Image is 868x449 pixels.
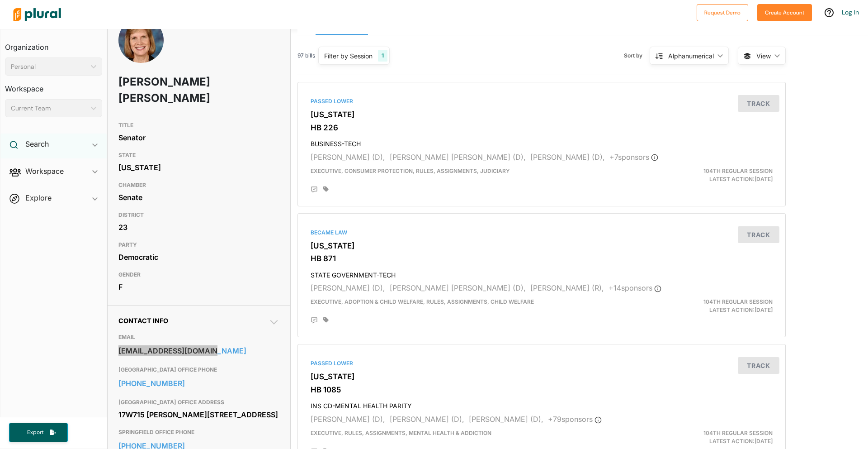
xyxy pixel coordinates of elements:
h4: BUSINESS-TECH [311,136,773,148]
h4: INS CD-MENTAL HEALTH PARITY [311,398,773,410]
div: Passed Lower [311,97,773,105]
span: [PERSON_NAME] (D), [469,415,543,424]
div: Senate [118,191,279,204]
img: Headshot of Suzy Glowiak Hilton [118,18,164,86]
span: 97 bills [297,52,315,60]
span: 104th Regular Session [703,430,773,436]
div: Current Team [11,104,87,113]
h3: TITLE [118,120,279,131]
a: Request Demo [697,7,748,17]
div: 1 [378,50,387,62]
button: Track [738,95,779,112]
span: [PERSON_NAME] [PERSON_NAME] (D), [390,153,526,162]
h3: CHAMBER [118,180,279,191]
div: Latest Action: [DATE] [621,429,779,445]
div: Alphanumerical [668,51,714,61]
h3: [US_STATE] [311,241,773,250]
div: Senator [118,131,279,144]
span: + 79 sponsor s [548,415,602,424]
h3: EMAIL [118,332,279,343]
h1: [PERSON_NAME] [PERSON_NAME] [118,68,215,112]
span: + 14 sponsor s [609,283,661,292]
h3: HB 226 [311,123,773,132]
div: F [118,280,279,294]
h2: Search [25,139,49,149]
h3: [US_STATE] [311,372,773,381]
h3: HB 871 [311,254,773,263]
button: Track [738,357,779,374]
div: Filter by Session [324,51,373,61]
h3: SPRINGFIELD OFFICE PHONE [118,427,279,438]
a: Log In [842,8,859,16]
h3: PARTY [118,239,279,250]
span: 104th Regular Session [703,167,773,174]
a: [EMAIL_ADDRESS][DOMAIN_NAME] [118,344,279,358]
a: [PHONE_NUMBER] [118,377,279,390]
span: [PERSON_NAME] (D), [311,283,385,292]
h3: Workspace [5,76,102,96]
div: Latest Action: [DATE] [621,298,779,314]
h3: GENDER [118,269,279,280]
span: Executive, Rules, Assignments, Mental Health & Addiction [311,430,491,436]
button: Create Account [757,4,812,21]
div: Add Position Statement [311,186,318,193]
button: Request Demo [697,4,748,21]
div: Add tags [323,186,329,192]
div: 23 [118,220,279,234]
span: [PERSON_NAME] (D), [311,153,385,162]
h4: STATE GOVERNMENT-TECH [311,267,773,279]
h3: DISTRICT [118,210,279,220]
div: Democratic [118,250,279,264]
div: Add Position Statement [311,317,318,324]
h3: [US_STATE] [311,110,773,119]
span: Contact Info [118,317,168,325]
span: [PERSON_NAME] (R), [530,283,604,292]
span: 104th Regular Session [703,298,773,305]
h3: HB 1085 [311,385,773,394]
span: Executive, Consumer Protection, Rules, Assignments, Judiciary [311,167,510,174]
a: Create Account [757,7,812,17]
div: Passed Lower [311,359,773,368]
span: + 7 sponsor s [609,153,658,162]
div: 17W715 [PERSON_NAME][STREET_ADDRESS] [118,408,279,421]
h3: STATE [118,150,279,161]
h3: Organization [5,34,102,54]
div: Personal [11,62,87,72]
button: Track [738,226,779,243]
div: [US_STATE] [118,161,279,174]
span: [PERSON_NAME] (D), [390,415,464,424]
span: Executive, Adoption & Child Welfare, Rules, Assignments, Child Welfare [311,298,534,305]
span: View [756,51,771,61]
span: Export [21,429,50,436]
span: [PERSON_NAME] (D), [530,153,605,162]
div: Became Law [311,229,773,237]
div: Latest Action: [DATE] [621,167,779,183]
span: [PERSON_NAME] (D), [311,415,385,424]
div: Add tags [323,317,329,323]
h3: [GEOGRAPHIC_DATA] OFFICE PHONE [118,364,279,375]
button: Export [9,423,68,442]
span: Sort by [624,52,650,60]
span: [PERSON_NAME] [PERSON_NAME] (D), [390,283,526,292]
h3: [GEOGRAPHIC_DATA] OFFICE ADDRESS [118,397,279,408]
